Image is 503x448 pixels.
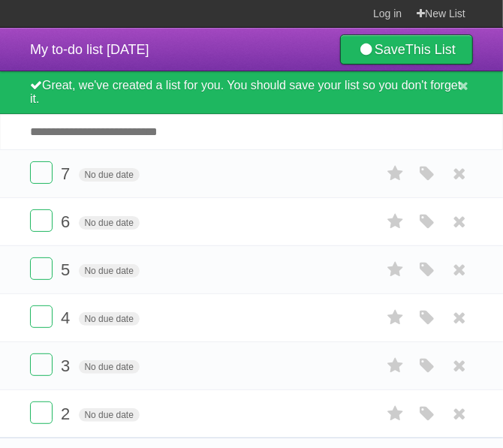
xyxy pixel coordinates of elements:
label: Done [30,401,53,424]
span: 4 [61,308,74,327]
span: No due date [79,264,140,278]
span: 7 [61,164,74,183]
span: 6 [61,212,74,231]
label: Done [30,305,53,328]
span: 5 [61,260,74,279]
label: Star task [381,257,410,282]
b: This List [405,42,456,57]
label: Star task [381,305,410,330]
label: Done [30,353,53,376]
span: No due date [79,168,140,182]
label: Done [30,161,53,184]
span: No due date [79,360,140,374]
span: 3 [61,356,74,375]
label: Done [30,257,53,280]
label: Star task [381,209,410,234]
label: Star task [381,401,410,426]
label: Done [30,209,53,232]
span: No due date [79,216,140,230]
label: Star task [381,353,410,378]
span: No due date [79,408,140,422]
span: My to-do list [DATE] [30,42,149,57]
a: SaveThis List [340,35,473,65]
span: 2 [61,404,74,423]
label: Star task [381,161,410,186]
span: No due date [79,312,140,326]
